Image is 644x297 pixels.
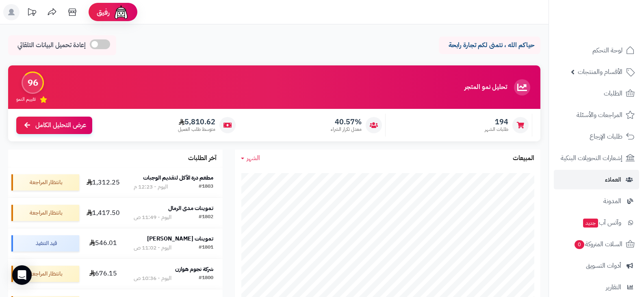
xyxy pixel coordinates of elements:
[178,126,215,133] span: متوسط طلب العميل
[168,204,213,212] strong: تموينات مدى الرمال
[82,198,124,228] td: 1,417.50
[11,266,79,282] div: بانتظار المراجعة
[554,148,639,168] a: إشعارات التحويلات البنكية
[134,274,171,282] div: اليوم - 10:36 ص
[134,244,171,252] div: اليوم - 11:02 ص
[11,235,79,251] div: قيد التنفيذ
[561,152,622,164] span: إشعارات التحويلات البنكية
[603,195,621,207] span: المدونة
[241,154,260,163] a: الشهر
[113,4,129,20] img: ai-face.png
[82,167,124,197] td: 1,312.25
[16,117,92,134] a: عرض التحليل الكامل
[582,217,621,228] span: وآتس آب
[22,4,42,22] a: تحديثات المنصة
[143,173,213,182] strong: مطعم درة الأكل لتقديم الوجبات
[199,274,213,282] div: #1800
[464,84,507,91] h3: تحليل نمو المتجر
[175,265,213,273] strong: شركة نجوم هوازن
[485,126,508,133] span: طلبات الشهر
[554,277,639,297] a: التقارير
[35,121,86,130] span: عرض التحليل الكامل
[554,256,639,275] a: أدوات التسويق
[199,183,213,191] div: #1803
[583,219,598,228] span: جديد
[554,41,639,60] a: لوحة التحكم
[604,88,622,99] span: الطلبات
[578,66,622,78] span: الأقسام والمنتجات
[606,282,621,293] span: التقارير
[12,265,32,285] div: Open Intercom Messenger
[554,170,639,189] a: العملاء
[513,155,534,162] h3: المبيعات
[82,228,124,258] td: 546.01
[134,213,171,221] div: اليوم - 11:49 ص
[11,205,79,221] div: بانتظار المراجعة
[331,126,362,133] span: معدل تكرار الشراء
[554,213,639,232] a: وآتس آبجديد
[586,260,621,271] span: أدوات التسويق
[247,153,260,163] span: الشهر
[331,117,362,126] span: 40.57%
[199,244,213,252] div: #1801
[575,240,585,249] span: 0
[590,131,622,142] span: طلبات الإرجاع
[147,234,213,243] strong: تموينات [PERSON_NAME]
[574,238,622,250] span: السلات المتروكة
[589,17,636,34] img: logo-2.png
[554,105,639,125] a: المراجعات والأسئلة
[97,7,110,17] span: رفيق
[554,191,639,211] a: المدونة
[485,117,508,126] span: 194
[199,213,213,221] div: #1802
[605,174,621,185] span: العملاء
[178,117,215,126] span: 5,810.62
[554,84,639,103] a: الطلبات
[577,109,622,121] span: المراجعات والأسئلة
[82,259,124,289] td: 676.15
[17,41,86,50] span: إعادة تحميل البيانات التلقائي
[554,234,639,254] a: السلات المتروكة0
[592,45,622,56] span: لوحة التحكم
[16,96,36,103] span: تقييم النمو
[188,155,217,162] h3: آخر الطلبات
[11,174,79,191] div: بانتظار المراجعة
[134,183,168,191] div: اليوم - 12:23 م
[554,127,639,146] a: طلبات الإرجاع
[445,41,534,50] p: حياكم الله ، نتمنى لكم تجارة رابحة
